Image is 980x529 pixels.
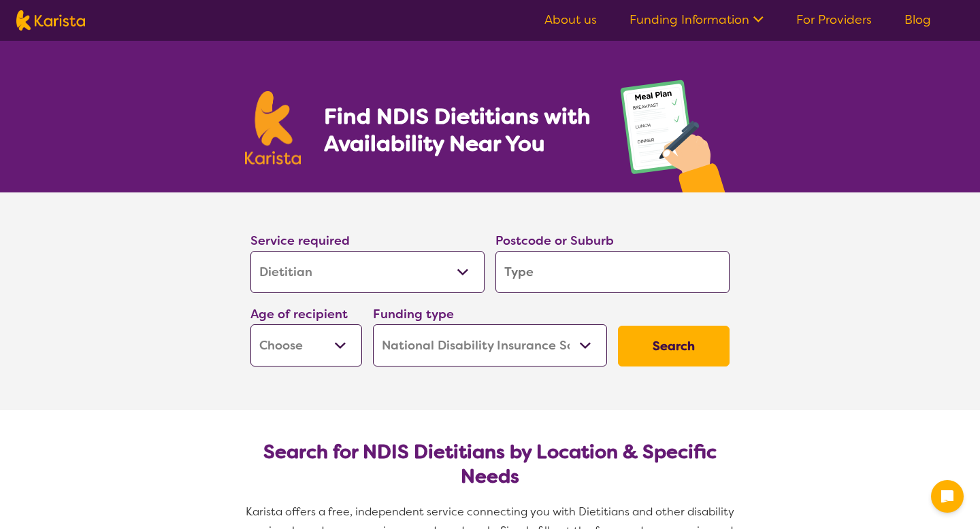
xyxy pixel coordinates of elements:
h1: Find NDIS Dietitians with Availability Near You [324,103,593,157]
a: About us [544,12,597,28]
label: Age of recipient [250,306,348,322]
a: Blog [904,12,931,28]
button: Search [618,326,730,366]
label: Postcode or Suburb [495,233,614,249]
a: For Providers [796,12,872,28]
img: dietitian [616,73,735,192]
label: Funding type [373,306,454,322]
a: Funding Information [630,12,764,28]
input: Type [495,251,730,293]
img: Karista logo [16,10,85,31]
img: Karista logo [245,91,301,165]
label: Service required [250,233,350,249]
h2: Search for NDIS Dietitians by Location & Specific Needs [261,440,719,489]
